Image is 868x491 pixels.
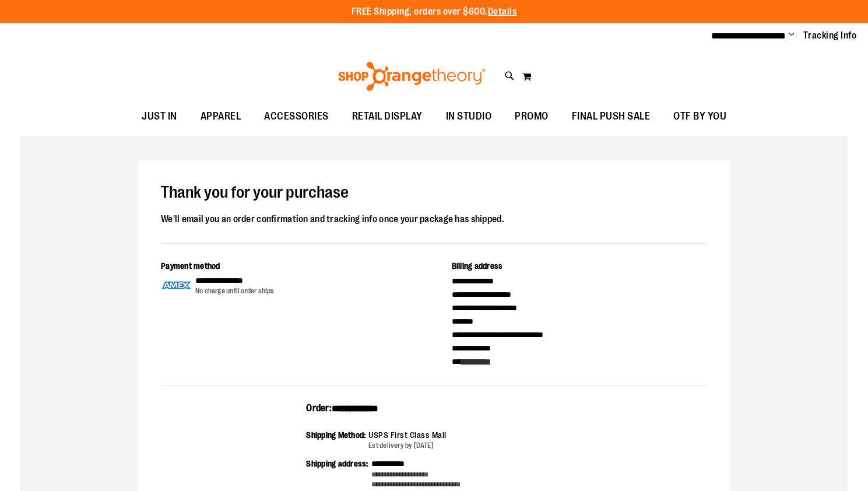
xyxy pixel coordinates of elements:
[560,103,662,130] a: FINAL PUSH SALE
[673,103,726,129] span: OTF BY YOU
[195,286,275,296] div: No charge until order ships
[803,29,857,42] a: Tracking Info
[368,429,447,441] div: USPS First Class Mail
[306,429,368,451] div: Shipping Method:
[252,103,340,130] a: ACCESSORIES
[352,103,423,129] span: RETAIL DISPLAY
[662,103,738,130] a: OTF BY YOU
[434,103,504,130] a: IN STUDIO
[789,30,795,41] button: Account menu
[446,103,492,129] span: IN STUDIO
[503,103,560,130] a: PROMO
[452,260,708,275] div: Billing address
[161,275,192,296] img: Payment type icon
[515,103,549,129] span: PROMO
[352,5,517,19] p: FREE Shipping, orders over $600.
[336,62,487,91] img: Shop Orangetheory
[161,260,417,275] div: Payment method
[130,103,189,130] a: JUST IN
[161,184,707,202] h1: Thank you for your purchase
[368,441,434,450] span: Est delivery by [DATE]
[488,6,517,17] a: Details
[142,103,177,129] span: JUST IN
[161,212,707,227] div: We'll email you an order confirmation and tracking info once your package has shipped.
[201,103,241,129] span: APPAREL
[189,103,253,130] a: APPAREL
[572,103,651,129] span: FINAL PUSH SALE
[340,103,434,130] a: RETAIL DISPLAY
[306,402,562,423] div: Order:
[264,103,329,129] span: ACCESSORIES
